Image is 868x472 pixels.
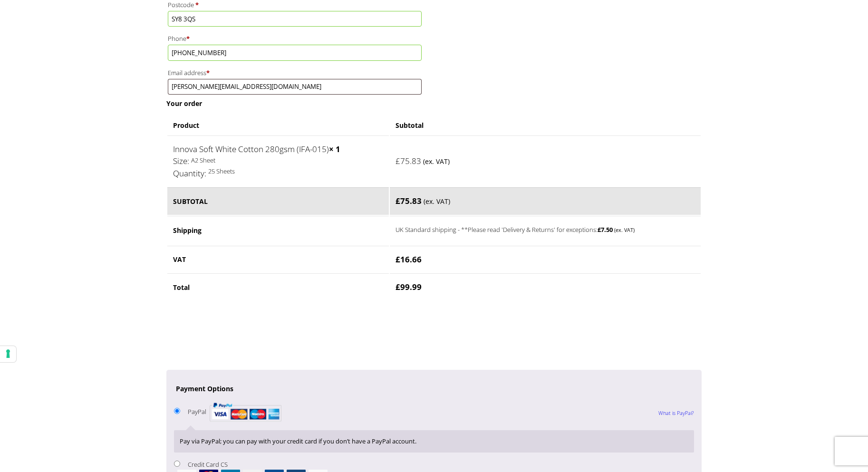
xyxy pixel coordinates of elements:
th: Shipping [167,216,389,245]
iframe: reCAPTCHA [166,313,311,350]
dt: Size: [173,155,189,167]
bdi: 75.83 [395,155,421,166]
dt: Quantity: [173,167,206,180]
bdi: 99.99 [395,281,422,292]
span: £ [395,281,400,292]
small: (ex. VAT) [424,197,450,206]
bdi: 75.83 [395,195,422,206]
label: Phone [168,32,422,45]
th: Subtotal [167,187,389,215]
span: £ [395,254,400,265]
strong: × 1 [329,144,340,154]
p: A2 Sheet [173,155,383,166]
span: £ [395,155,400,166]
bdi: 7.50 [598,225,613,234]
th: Total [167,273,389,300]
span: £ [395,195,400,206]
p: Pay via PayPal; you can pay with your credit card if you don’t have a PayPal account. [180,436,688,447]
small: (ex. VAT) [423,157,450,166]
a: What is PayPal? [658,401,694,425]
img: PayPal acceptance mark [210,400,281,424]
label: PayPal [188,407,281,416]
p: 25 Sheets [173,166,383,177]
th: Product [167,116,389,135]
label: Email address [168,67,422,79]
td: Innova Soft White Cotton 280gsm (IFA-015) [167,135,389,187]
span: £ [598,225,601,234]
small: (ex. VAT) [614,226,635,233]
th: VAT [167,246,389,273]
bdi: 16.66 [395,254,422,265]
h3: Your order [166,99,702,108]
label: UK Standard shipping - **Please read 'Delivery & Returns' for exceptions: [395,223,665,235]
th: Subtotal [390,116,701,135]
